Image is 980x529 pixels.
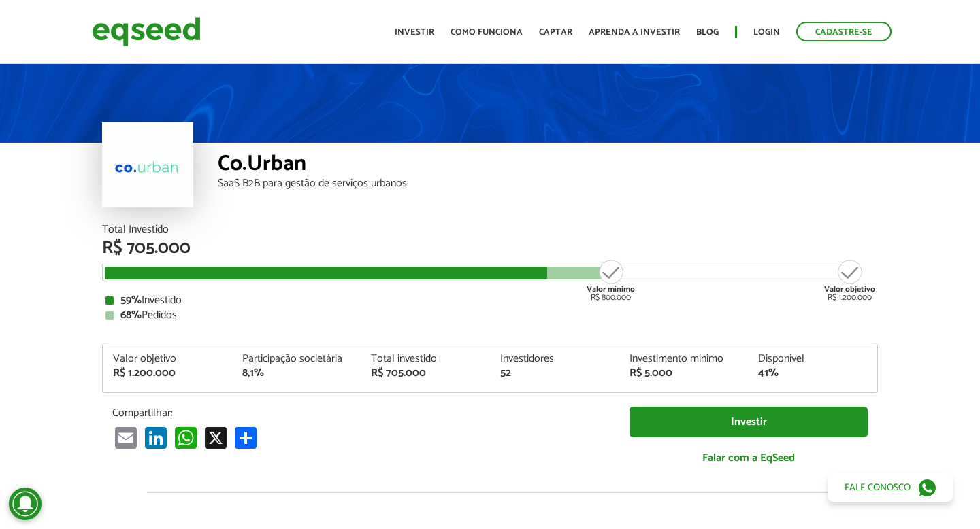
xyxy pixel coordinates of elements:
[758,354,867,364] div: Disponível
[105,310,875,321] div: Pedidos
[589,28,680,37] a: Aprenda a investir
[395,28,434,37] a: Investir
[172,426,199,449] a: WhatsApp
[500,368,609,379] div: 52
[796,22,892,41] a: Cadastre-se
[630,354,738,364] div: Investimento mínimo
[232,426,259,449] a: Share
[630,407,868,437] a: Investir
[828,473,953,502] a: Fale conosco
[120,306,142,324] strong: 68%
[202,426,229,449] a: X
[753,28,780,37] a: Login
[500,354,609,364] div: Investidores
[113,354,222,364] div: Valor objetivo
[630,368,738,379] div: R$ 5.000
[218,153,878,178] div: Co.Urban
[142,426,169,449] a: LinkedIn
[92,14,201,50] img: EqSeed
[218,178,878,189] div: SaaS B2B para gestão de serviços urbanos
[824,283,875,296] strong: Valor objetivo
[451,28,523,37] a: Como funciona
[758,368,867,379] div: 41%
[371,354,480,364] div: Total investido
[102,224,878,235] div: Total Investido
[112,407,609,420] p: Compartilhar:
[585,258,636,302] div: R$ 800.000
[824,258,875,302] div: R$ 1.200.000
[539,28,572,37] a: Captar
[112,426,140,449] a: Email
[696,28,719,37] a: Blog
[242,368,351,379] div: 8,1%
[105,295,875,306] div: Investido
[242,354,351,364] div: Participação societária
[113,368,222,379] div: R$ 1.200.000
[102,239,878,257] div: R$ 705.000
[630,444,868,472] a: Falar com a EqSeed
[120,291,142,309] strong: 59%
[371,368,480,379] div: R$ 705.000
[587,283,635,296] strong: Valor mínimo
